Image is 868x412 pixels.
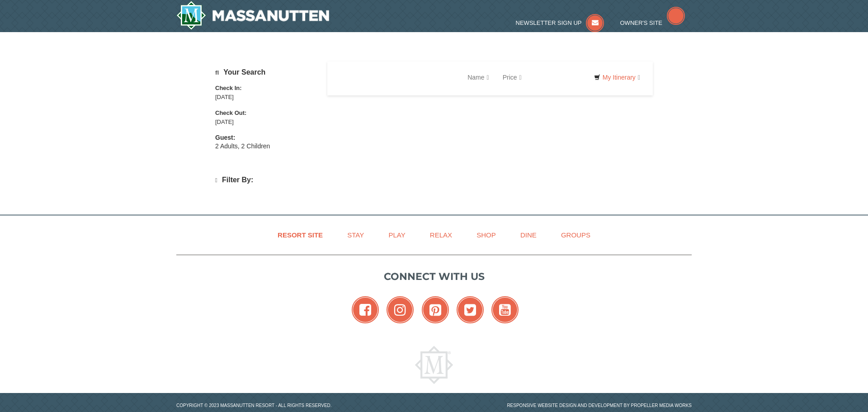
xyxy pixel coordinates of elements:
[509,225,548,245] a: Dine
[415,346,453,384] img: Massanutten Resort Logo
[215,176,316,185] h4: Filter By:
[550,225,602,245] a: Groups
[465,225,507,245] a: Shop
[620,19,663,26] span: Owner's Site
[620,19,685,26] a: Owner's Site
[516,19,604,26] a: Newsletter Sign Up
[588,71,646,84] a: My Itinerary
[170,402,434,409] p: Copyright © 2023 Massanutten Resort - All Rights Reserved.
[516,19,582,26] span: Newsletter Sign Up
[266,225,334,245] a: Resort Site
[419,225,463,245] a: Relax
[176,1,329,30] img: Massanutten Resort Logo
[507,403,692,408] a: Responsive website design and development by Propeller Media Works
[377,225,416,245] a: Play
[176,269,692,284] p: Connect with us
[176,1,329,30] a: Massanutten Resort
[496,68,528,86] a: Price
[336,225,375,245] a: Stay
[461,68,495,86] a: Name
